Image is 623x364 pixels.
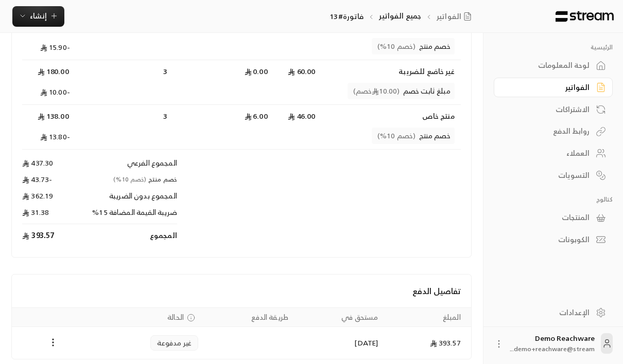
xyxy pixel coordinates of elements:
[22,60,75,83] td: 180.00
[494,302,613,322] a: الإعدادات
[22,207,75,224] td: 31.38
[507,212,590,223] div: المنتجات
[494,208,613,228] a: المنتجات
[22,224,75,247] td: 393.57
[507,234,590,245] div: الكوبونات
[555,11,615,22] img: Logo
[510,343,595,354] span: demo+reachware@stream...
[510,333,595,354] div: Demo Reachware
[161,111,171,121] span: 3
[494,165,613,185] a: التسويات
[377,129,416,142] span: (خصم 10%)
[372,38,455,54] span: خصم منتج
[507,60,590,70] div: لوحة المعلومات
[321,60,460,83] td: غير خاضع للضريبة
[12,307,471,359] table: Payments
[507,126,590,136] div: روابط الدفع
[494,195,613,204] p: كتالوج
[22,174,75,191] td: -43.73
[22,105,75,128] td: 138.00
[204,308,295,327] th: طريقة الدفع
[507,170,590,180] div: التسويات
[12,6,64,27] button: إنشاء
[295,327,384,359] td: [DATE]
[75,150,177,174] td: المجموع الفرعي
[321,105,460,128] td: منتج خاص
[274,105,322,128] td: 46.00
[75,224,177,247] td: المجموع
[494,143,613,163] a: العملاء
[379,9,421,22] a: جميع الفواتير
[22,285,461,297] h4: تفاصيل الدفع
[157,338,192,348] span: غير مدفوعة
[377,40,416,52] span: (خصم 10%)
[177,60,274,83] td: 0.00
[507,104,590,115] div: الاشتراكات
[330,11,364,22] p: فاتورة#13
[40,85,70,98] span: -10.00
[494,56,613,76] a: لوحة المعلومات
[22,191,75,207] td: 362.19
[177,105,274,128] td: 6.00
[494,99,613,119] a: الاشتراكات
[75,174,177,191] td: خصم منتج
[507,307,590,318] div: الإعدادات
[22,150,75,174] td: 437.30
[75,191,177,207] td: المجموع بدون الضريبة
[507,148,590,158] div: العملاء
[494,121,613,141] a: روابط الدفع
[161,66,171,77] span: 3
[507,82,590,93] div: الفواتير
[40,130,70,143] span: -13.80
[75,207,177,224] td: ضريبة القيمة المضافة 15%
[494,43,613,51] p: الرئيسية
[330,11,476,22] nav: breadcrumb
[437,11,476,22] a: الفواتير
[494,230,613,250] a: الكوبونات
[384,308,471,327] th: المبلغ
[30,9,47,22] span: إنشاء
[384,327,471,359] td: 393.57
[113,174,146,185] span: (خصم 10%)
[494,78,613,98] a: الفواتير
[40,41,70,53] span: -15.90
[167,312,184,322] span: الحالة
[348,83,455,99] span: مبلغ ثابت خصم
[353,84,400,97] span: (10.00 خصم)
[274,60,322,83] td: 60.00
[372,128,455,144] span: خصم منتج
[295,308,384,327] th: مستحق في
